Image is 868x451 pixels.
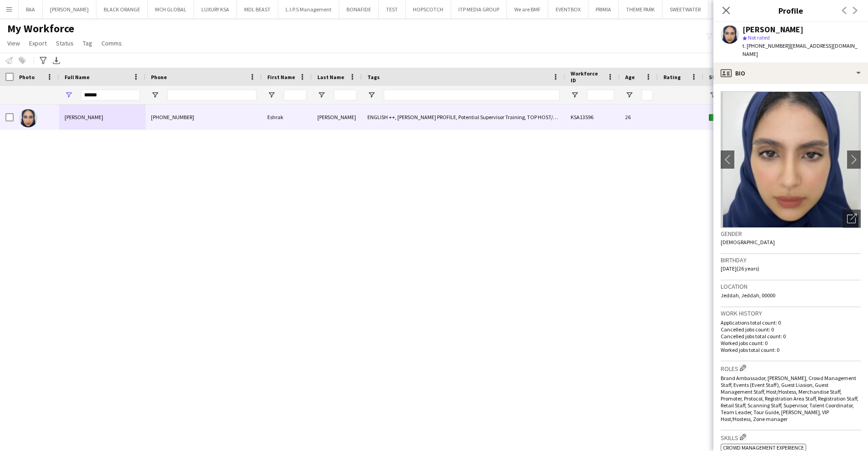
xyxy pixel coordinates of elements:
[588,0,619,18] button: PRIMIA
[642,90,652,100] input: Age Filter Input
[571,91,579,99] button: Open Filter Menu
[507,0,548,18] button: We are BMF
[721,319,861,326] p: Applications total count: 0
[52,37,77,49] a: Status
[721,309,861,317] h3: Work history
[406,0,451,18] button: HOPSCOTCH
[38,55,49,66] app-action-btn: Advanced filters
[317,74,344,80] span: Last Name
[708,0,763,18] button: THE LACE CHECK
[721,333,861,340] p: Cancelled jobs total count: 0
[587,90,614,100] input: Workforce ID Filter Input
[713,5,868,16] h3: Profile
[146,105,262,130] div: [PHONE_NUMBER]
[262,105,312,130] div: Eshrak
[709,74,727,80] span: Status
[65,91,73,99] button: Open Filter Menu
[663,74,681,80] span: Rating
[362,105,565,130] div: ENGLISH ++, [PERSON_NAME] PROFILE, Potential Supervisor Training, TOP HOST/HOSTESS, TOP PROMOTER,...
[662,0,708,18] button: SWEETWATER
[721,256,861,264] h3: Birthday
[571,70,603,84] span: Workforce ID
[65,114,103,120] span: [PERSON_NAME]
[167,90,256,100] input: Phone Filter Input
[619,0,662,18] button: THEME PARK
[83,39,92,47] span: Tag
[379,0,406,18] button: TEST
[151,91,159,99] button: Open Filter Menu
[19,74,35,80] span: Photo
[620,105,658,130] div: 26
[721,91,861,228] img: Crew avatar or photo
[25,37,50,49] a: Export
[721,340,861,346] p: Worked jobs count: 0
[721,230,861,238] h3: Gender
[743,42,790,49] span: t. [PHONE_NUMBER]
[721,363,861,373] h3: Roles
[721,375,858,422] span: Brand Ambassador, [PERSON_NAME], Crowd Management Staff, Events (Event Staff), Guest Liasion, Gue...
[334,90,356,100] input: Last Name Filter Input
[96,0,148,18] button: BLACK ORANGE
[384,90,560,100] input: Tags Filter Input
[29,39,47,47] span: Export
[148,0,194,18] button: MCH GLOBAL
[51,55,62,66] app-action-btn: Export XLSX
[721,346,861,353] p: Worked jobs total count: 0
[4,37,24,49] a: View
[317,91,326,99] button: Open Filter Menu
[625,74,635,80] span: Age
[79,37,96,49] a: Tag
[548,0,588,18] button: EVENTBOX
[237,0,278,18] button: MDL BEAST
[367,74,380,80] span: Tags
[843,210,861,228] div: Open photos pop-in
[267,74,295,80] span: First Name
[451,0,507,18] button: ITP MEDIA GROUP
[565,105,620,130] div: KSA13596
[56,39,74,47] span: Status
[43,0,96,18] button: [PERSON_NAME]
[723,444,804,451] span: Crowd management experience
[721,292,775,299] span: Jeddah, Jeddah, 00000
[151,74,167,80] span: Phone
[713,62,868,84] div: Bio
[19,109,37,127] img: Eshrak Ahmed
[367,91,376,99] button: Open Filter Menu
[98,37,125,49] a: Comms
[721,326,861,333] p: Cancelled jobs count: 0
[65,74,90,80] span: Full Name
[709,91,717,99] button: Open Filter Menu
[81,90,140,100] input: Full Name Filter Input
[278,0,339,18] button: L.I.P.S Management
[19,0,43,18] button: RAA
[625,91,633,99] button: Open Filter Menu
[721,432,861,442] h3: Skills
[267,91,276,99] button: Open Filter Menu
[709,114,737,121] span: Active
[312,105,362,130] div: [PERSON_NAME]
[748,34,770,41] span: Not rated
[7,22,74,35] span: My Workforce
[7,39,20,47] span: View
[743,25,803,34] div: [PERSON_NAME]
[101,39,122,47] span: Comms
[194,0,237,18] button: LUXURY KSA
[284,90,306,100] input: First Name Filter Input
[721,265,759,272] span: [DATE] (26 years)
[743,42,858,57] span: | [EMAIL_ADDRESS][DOMAIN_NAME]
[339,0,379,18] button: BONAFIDE
[721,282,861,291] h3: Location
[721,239,775,246] span: [DEMOGRAPHIC_DATA]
